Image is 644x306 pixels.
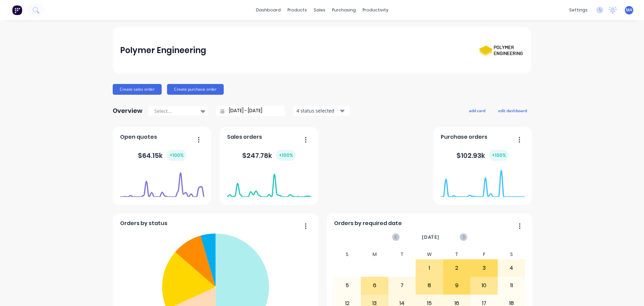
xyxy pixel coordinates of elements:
span: MA [626,7,632,13]
div: M [361,250,388,259]
button: 4 status selected [293,106,350,116]
div: F [470,250,498,259]
button: add card [465,106,490,115]
div: 10 [471,277,497,294]
button: Create sales order [113,84,162,95]
span: Orders by required date [334,219,402,227]
div: S [334,250,361,259]
div: $ 64.15k [138,150,186,161]
div: 7 [389,277,416,294]
div: 8 [416,277,443,294]
div: + 100 % [167,150,186,161]
div: T [443,250,471,259]
div: sales [310,5,329,15]
div: 6 [361,277,388,294]
div: 2 [443,260,470,276]
img: Factory [12,5,22,15]
button: Create purchase order [167,84,224,95]
div: + 100 % [489,150,509,161]
div: Polymer Engineering [120,44,206,57]
div: settings [566,5,591,15]
div: productivity [359,5,392,15]
span: Purchase orders [441,133,487,141]
div: 11 [498,277,525,294]
div: T [388,250,416,259]
img: Polymer Engineering [477,37,524,63]
div: 9 [443,277,470,294]
div: $ 247.78k [242,150,296,161]
div: products [284,5,310,15]
span: Open quotes [120,133,157,141]
div: + 100 % [276,150,296,161]
div: Overview [113,104,143,118]
div: W [416,250,443,259]
div: 3 [471,260,497,276]
div: 4 status selected [297,107,339,114]
span: Sales orders [227,133,262,141]
div: $ 102.93k [457,150,509,161]
div: 1 [416,260,443,276]
div: S [498,250,525,259]
div: 5 [334,277,361,294]
button: edit dashboard [494,106,531,115]
span: [DATE] [422,233,439,241]
div: 4 [498,260,525,276]
a: dashboard [253,5,284,15]
div: purchasing [329,5,359,15]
